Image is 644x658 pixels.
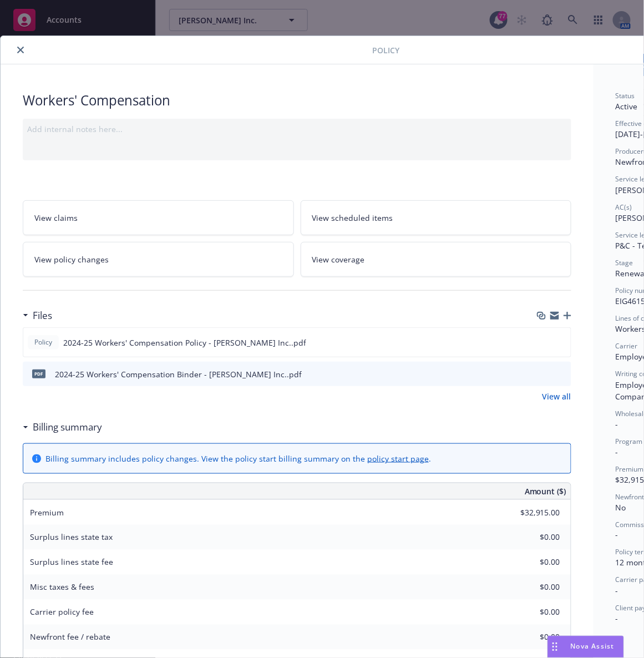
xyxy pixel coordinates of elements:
span: AC(s) [616,203,632,212]
span: Surplus lines state fee [30,557,113,568]
span: Misc taxes & fees [30,582,94,593]
button: preview file [557,368,567,380]
input: 0.00 [495,554,567,571]
div: Billing summary [23,420,102,434]
span: pdf [32,370,45,378]
span: 2024-25 Workers' Compensation Policy - [PERSON_NAME] Inc..pdf [63,337,306,348]
div: Billing summary includes policy changes. View the policy start billing summary on the . [45,453,431,464]
div: Files [23,308,52,323]
input: 0.00 [495,579,567,596]
input: 0.00 [495,529,567,546]
button: preview file [556,337,566,348]
button: download file [539,337,547,348]
span: Policy [32,337,54,347]
span: Nova Assist [571,642,615,651]
span: Premium [30,507,64,518]
span: Active [616,101,638,112]
a: View policy changes [23,242,294,277]
a: View scheduled items [301,200,572,235]
span: - [616,419,618,429]
span: No [616,502,626,513]
span: - [616,530,618,540]
span: Premium [616,464,644,474]
input: 0.00 [495,604,567,621]
span: Status [616,91,635,100]
button: Nova Assist [547,636,624,658]
a: View claims [23,200,294,235]
button: download file [539,368,548,380]
span: Carrier [616,341,638,351]
span: View coverage [312,254,365,265]
input: 0.00 [495,504,567,521]
a: View all [542,391,571,402]
div: 2024-25 Workers' Compensation Binder - [PERSON_NAME] Inc..pdf [55,368,302,380]
span: Surplus lines state tax [30,532,113,543]
input: 0.00 [495,629,567,646]
div: Workers' Compensation [23,91,571,110]
button: close [14,43,27,57]
h3: Billing summary [33,420,102,434]
h3: Files [33,308,52,323]
span: - [616,586,618,596]
span: Newfront fee / rebate [30,632,110,642]
a: View coverage [301,242,572,277]
span: - [616,614,618,624]
span: View claims [34,212,78,224]
div: Drag to move [548,636,562,657]
span: View scheduled items [312,212,393,224]
span: Stage [616,258,633,267]
span: - [616,447,618,457]
span: Amount ($) [525,485,566,497]
a: policy start page [367,453,429,464]
span: View policy changes [34,254,109,265]
span: Policy [372,44,399,56]
span: Carrier policy fee [30,607,94,617]
div: Add internal notes here... [27,123,567,135]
